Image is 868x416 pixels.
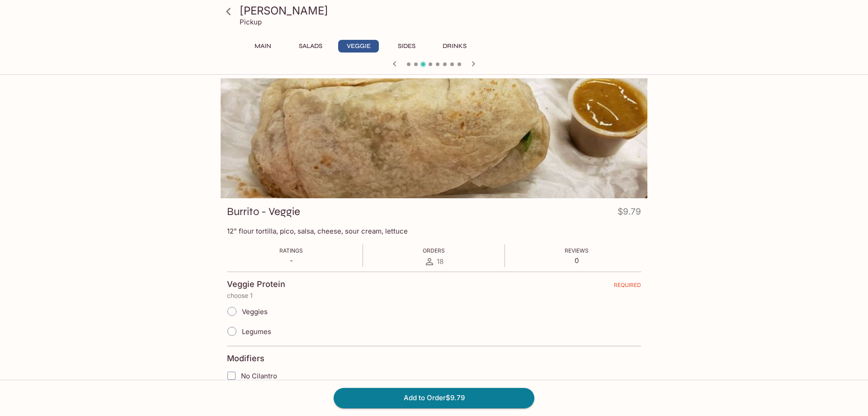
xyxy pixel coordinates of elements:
[227,227,641,235] p: 12" flour tortilla, pico, salsa, cheese, sour cream, lettuce
[565,256,589,265] p: 0
[240,4,644,18] h3: [PERSON_NAME]
[279,247,303,254] span: Ratings
[334,388,534,408] button: Add to Order$9.79
[227,292,641,299] p: choose 1
[290,40,331,53] button: Salads
[437,257,443,266] span: 18
[242,40,283,53] button: Main
[242,307,268,316] span: Veggies
[386,40,427,53] button: Sides
[618,205,641,222] h4: $9.79
[240,18,262,26] p: Pickup
[279,256,303,265] p: -
[565,247,589,254] span: Reviews
[221,78,647,198] div: Burrito - Veggie
[242,327,271,336] span: Legumes
[338,40,379,53] button: Veggie
[423,247,445,254] span: Orders
[227,354,264,363] h4: Modifiers
[614,282,641,292] span: REQUIRED
[227,279,285,289] h4: Veggie Protein
[227,205,300,219] h3: Burrito - Veggie
[434,40,475,53] button: Drinks
[241,372,277,380] span: No Cilantro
